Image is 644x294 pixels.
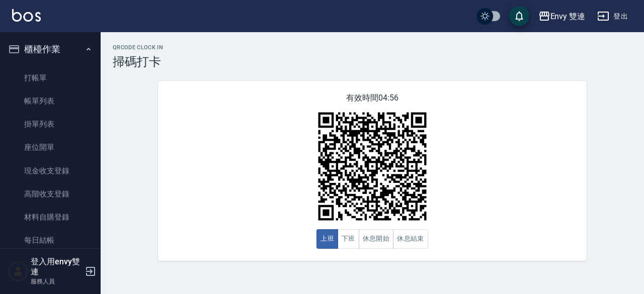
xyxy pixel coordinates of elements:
button: 下班 [338,229,359,249]
a: 每日結帳 [4,229,97,252]
div: Envy 雙連 [550,10,586,23]
a: 現金收支登錄 [4,159,97,182]
a: 高階收支登錄 [4,182,97,206]
a: 座位開單 [4,136,97,159]
div: 有效時間 04:56 [158,81,587,261]
img: Person [8,261,28,281]
h2: QRcode Clock In [113,44,632,51]
button: 上班 [316,229,338,249]
a: 帳單列表 [4,89,97,113]
a: 掛單列表 [4,113,97,136]
button: 休息結束 [393,229,428,249]
h3: 掃碼打卡 [113,55,632,69]
h5: 登入用envy雙連 [31,257,82,277]
button: Envy 雙連 [534,6,590,27]
a: 材料自購登錄 [4,206,97,229]
p: 服務人員 [31,277,82,286]
button: 櫃檯作業 [4,36,97,62]
button: 登出 [593,7,632,26]
a: 打帳單 [4,66,97,89]
button: save [509,6,529,26]
button: 休息開始 [359,229,394,249]
img: Logo [12,9,41,22]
